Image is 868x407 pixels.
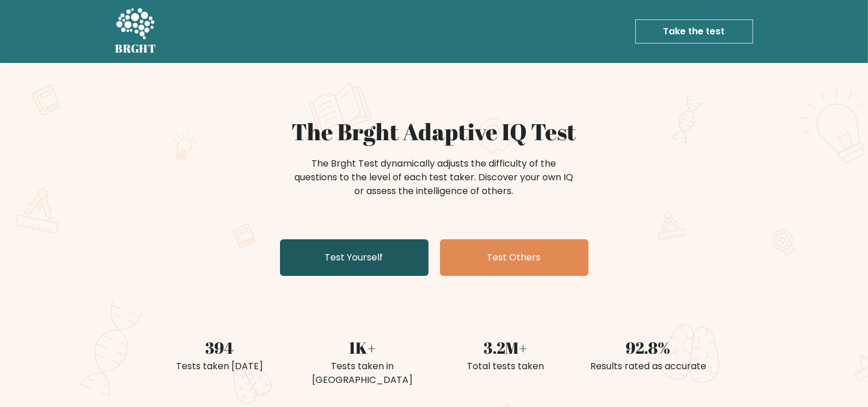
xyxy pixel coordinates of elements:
[115,42,157,56] h5: BRGHT
[584,335,713,359] div: 92.8%
[298,335,427,359] div: 1K+
[115,5,157,58] a: BRGHT
[635,19,753,44] a: Take the test
[584,359,713,373] div: Results rated as accurate
[441,359,570,373] div: Total tests taken
[298,359,427,387] div: Tests taken in [GEOGRAPHIC_DATA]
[155,118,713,145] h1: The Brght Adaptive IQ Test
[155,359,285,373] div: Tests taken [DATE]
[155,335,285,359] div: 394
[440,239,589,276] a: Test Others
[441,335,570,359] div: 3.2M+
[280,239,429,276] a: Test Yourself
[291,157,577,198] div: The Brght Test dynamically adjusts the difficulty of the questions to the level of each test take...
